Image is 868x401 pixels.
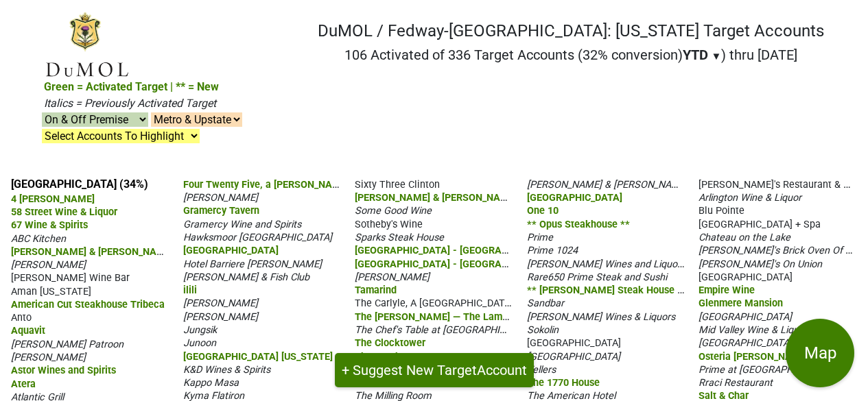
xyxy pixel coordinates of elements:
span: Atera [11,378,36,390]
span: Osteria [PERSON_NAME] [699,351,809,363]
span: [PERSON_NAME] Wine Bar [11,272,130,284]
span: [GEOGRAPHIC_DATA] [527,337,621,349]
span: Prime [527,232,553,243]
span: [GEOGRAPHIC_DATA] - [GEOGRAPHIC_DATA] [355,243,555,256]
span: Gramercy Tavern [183,205,259,217]
span: Account [477,362,527,378]
span: Sixty Three Clinton [355,179,440,191]
span: Chateau on the Lake [699,232,790,243]
span: The Carlyle, A [GEOGRAPHIC_DATA] [355,296,513,309]
span: Rare650 Prime Steak and Sushi [527,271,667,283]
span: The [PERSON_NAME] — The Lambs Club [355,310,535,323]
span: [PERSON_NAME] [11,259,86,271]
span: [PERSON_NAME] & [PERSON_NAME]'s [527,178,694,191]
span: [PERSON_NAME] [183,192,258,204]
button: + Suggest New TargetAccount [335,353,534,387]
span: The 1770 House [527,377,600,389]
span: [PERSON_NAME] & [PERSON_NAME] [355,191,517,204]
span: Prime 1024 [527,245,578,256]
span: [GEOGRAPHIC_DATA] + Spa [699,219,821,230]
span: [PERSON_NAME] & Fish Club [183,271,309,283]
span: [GEOGRAPHIC_DATA] [527,351,620,363]
span: [PERSON_NAME] [11,352,86,363]
span: Anto [11,312,32,324]
span: 58 Street Wine & Liquor [11,206,117,218]
span: Hotel Barriere [PERSON_NAME] [183,258,322,270]
span: Empire Wine [699,284,755,296]
span: The Dutch [355,351,401,363]
span: 4 [PERSON_NAME] [11,193,95,205]
a: [GEOGRAPHIC_DATA] (34%) [11,178,148,191]
span: [GEOGRAPHIC_DATA] [699,271,793,283]
button: Map [786,319,854,387]
span: American Cut Steakhouse Tribeca [11,299,165,311]
span: ▼ [712,50,722,62]
span: Four Twenty Five, a [PERSON_NAME] Restaurant [183,178,401,191]
span: Kappo Masa [183,377,239,389]
span: Tellers [527,364,556,376]
span: [PERSON_NAME] [183,297,258,309]
span: [GEOGRAPHIC_DATA] [699,337,792,349]
span: [GEOGRAPHIC_DATA] [527,192,622,204]
h2: 106 Activated of 336 Target Accounts (32% conversion) ) thru [DATE] [318,47,824,63]
span: ilili [183,284,197,296]
span: Aquavit [11,325,45,337]
span: ** Opus Steakhouse ** [527,219,630,230]
span: Sparks Steak House [355,232,444,243]
span: Jungsik [183,324,217,336]
span: Green = Activated Target | ** = New [44,80,219,93]
span: [PERSON_NAME] [355,271,430,283]
span: The Clocktower [355,337,425,349]
span: [GEOGRAPHIC_DATA] [699,311,792,323]
span: [PERSON_NAME]'s On Union [699,258,822,270]
span: Astor Wines and Spirits [11,365,116,376]
span: Aman [US_STATE] [11,286,91,297]
span: K&D Wines & Spirits [183,364,270,376]
span: Tamarind [355,284,397,296]
span: [GEOGRAPHIC_DATA] [183,245,279,256]
span: Blu Pointe [699,205,744,217]
h1: DuMOL / Fedway-[GEOGRAPHIC_DATA]: [US_STATE] Target Accounts [318,21,824,41]
span: One 10 [527,205,559,217]
span: Mid Valley Wine & Liquor [699,324,808,336]
span: [GEOGRAPHIC_DATA] [US_STATE] [183,351,333,363]
span: [PERSON_NAME] Wines and Liquors [527,257,685,270]
span: Arlington Wine & Liquor [699,192,801,204]
span: Prime at [GEOGRAPHIC_DATA] [699,364,832,376]
span: Italics = Previously Activated Target [44,97,216,110]
img: DuMOL [44,11,130,79]
span: 67 Wine & Spirits [11,219,88,231]
span: Sokolin [527,324,559,336]
span: Some Good Wine [355,205,432,217]
span: Glenmere Mansion [699,297,783,309]
span: The Chef's Table at [GEOGRAPHIC_DATA] [355,323,536,336]
span: YTD [683,47,708,63]
span: [PERSON_NAME] & [PERSON_NAME] Company [11,245,218,258]
span: [GEOGRAPHIC_DATA] - [GEOGRAPHIC_DATA] [355,257,555,270]
span: Junoon [183,337,216,349]
span: Gramercy Wine and Spirits [183,219,301,230]
span: Sandbar [527,297,564,309]
span: [PERSON_NAME] Wines & Liquors [527,311,675,323]
span: ABC Kitchen [11,233,66,245]
span: ** [PERSON_NAME] Steak House ** [527,283,687,296]
span: [PERSON_NAME] Patroon [11,339,124,350]
span: Sotheby's Wine [355,219,423,230]
span: Rraci Restaurant [699,377,773,389]
span: [PERSON_NAME] [183,311,258,323]
span: Hawksmoor [GEOGRAPHIC_DATA] [183,232,332,243]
